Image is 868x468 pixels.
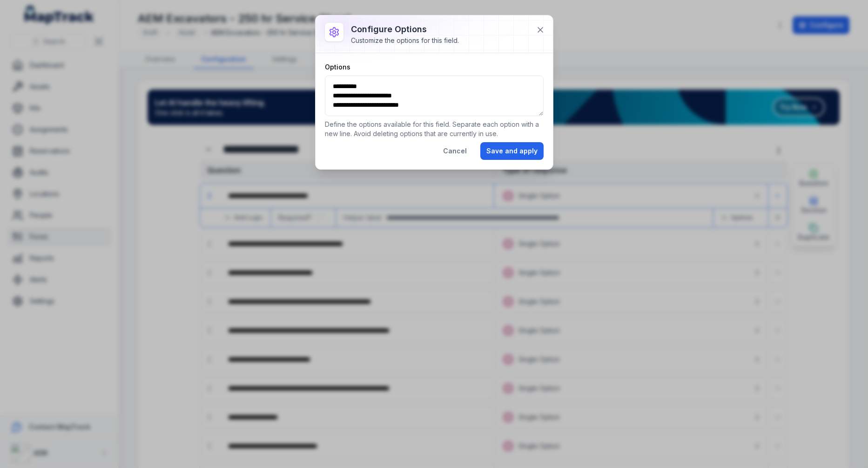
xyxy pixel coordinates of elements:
[325,62,350,72] label: Options
[325,120,544,138] p: Define the options available for this field. Separate each option with a new line. Avoid deleting...
[480,142,544,160] button: Save and apply
[351,36,459,45] div: Customize the options for this field.
[437,142,473,160] button: Cancel
[351,23,459,36] h3: Configure options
